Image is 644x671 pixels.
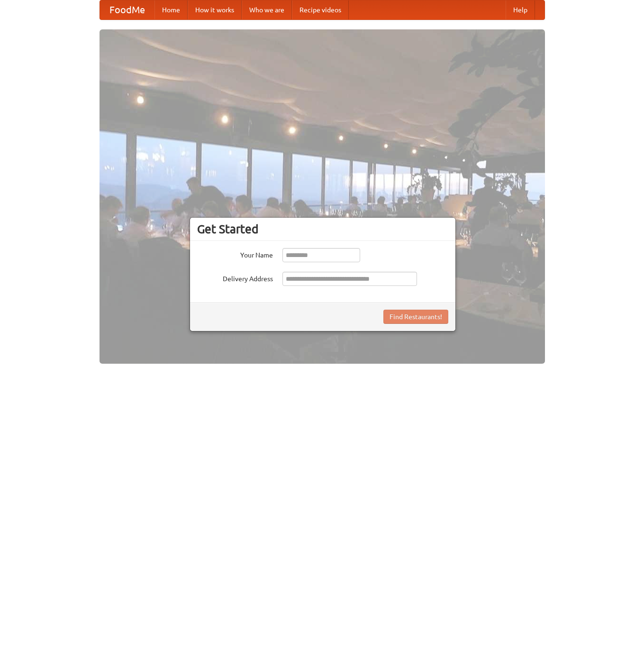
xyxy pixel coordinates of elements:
[292,0,349,19] a: Recipe videos
[197,222,448,236] h3: Get Started
[188,0,242,19] a: How it works
[506,0,535,19] a: Help
[383,310,448,324] button: Find Restaurants!
[100,0,154,19] a: FoodMe
[154,0,188,19] a: Home
[197,272,273,284] label: Delivery Address
[242,0,292,19] a: Who we are
[197,248,273,260] label: Your Name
